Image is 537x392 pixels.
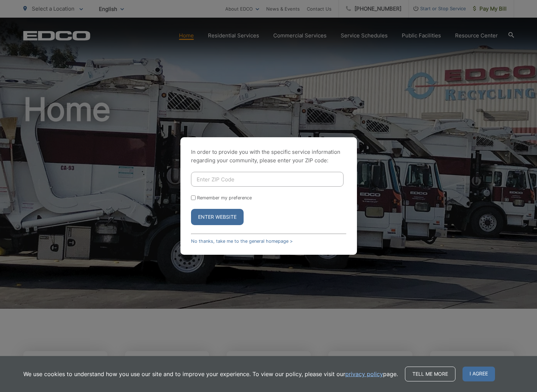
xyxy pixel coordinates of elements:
[191,239,293,244] a: No thanks, take me to the general homepage >
[191,148,346,165] p: In order to provide you with the specific service information regarding your community, please en...
[345,370,383,378] a: privacy policy
[463,367,495,381] span: I agree
[405,367,455,381] a: Tell me more
[197,195,252,200] label: Remember my preference
[191,209,244,225] button: Enter Website
[191,172,344,187] input: Enter ZIP Code
[23,370,398,378] p: We use cookies to understand how you use our site and to improve your experience. To view our pol...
